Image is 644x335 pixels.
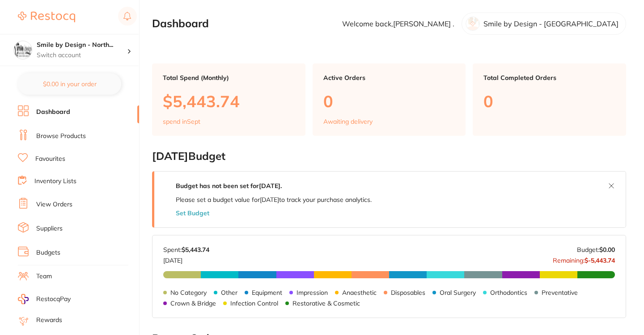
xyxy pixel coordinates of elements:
[292,300,360,307] p: Restorative & Cosmetic
[176,196,372,203] p: Please set a budget value for [DATE] to track your purchase analytics.
[36,316,62,325] a: Rewards
[36,108,70,117] a: Dashboard
[36,295,71,304] span: RestocqPay
[152,63,305,136] a: Total Spend (Monthly)$5,443.74spend inSept
[599,246,615,254] strong: $0.00
[176,209,209,217] button: Set Budget
[170,289,207,296] p: No Category
[152,150,626,163] h2: [DATE] Budget
[176,182,282,190] strong: Budget has not been set for [DATE] .
[440,289,476,296] p: Oral Surgery
[152,17,209,30] h2: Dashboard
[35,155,65,163] a: Favourites
[163,74,295,81] p: Total Spend (Monthly)
[18,294,71,304] a: RestocqPay
[323,74,455,81] p: Active Orders
[230,300,278,307] p: Infection Control
[37,41,127,50] h4: Smile by Design - North Sydney
[542,289,578,296] p: Preventative
[313,63,466,136] a: Active Orders0Awaiting delivery
[483,74,615,81] p: Total Completed Orders
[297,289,328,296] p: Impression
[473,63,626,136] a: Total Completed Orders0
[585,256,615,264] strong: $-5,443.74
[37,51,127,60] p: Switch account
[18,12,75,22] img: Restocq Logo
[221,289,237,296] p: Other
[182,246,209,254] strong: $5,443.74
[323,118,373,125] p: Awaiting delivery
[36,272,52,281] a: Team
[18,294,29,304] img: RestocqPay
[323,92,455,110] p: 0
[342,20,454,28] p: Welcome back, [PERSON_NAME] .
[163,92,295,110] p: $5,443.74
[163,246,209,253] p: Spent:
[483,92,615,110] p: 0
[163,118,200,125] p: spend in Sept
[252,289,282,296] p: Equipment
[490,289,527,296] p: Orthodontics
[36,224,63,233] a: Suppliers
[36,132,86,141] a: Browse Products
[391,289,425,296] p: Disposables
[553,253,615,264] p: Remaining:
[18,73,121,95] button: $0.00 in your order
[170,300,216,307] p: Crown & Bridge
[36,200,72,209] a: View Orders
[342,289,377,296] p: Anaesthetic
[36,248,60,257] a: Budgets
[483,20,619,28] p: Smile by Design - [GEOGRAPHIC_DATA]
[18,7,75,27] a: Restocq Logo
[577,246,615,253] p: Budget:
[14,41,32,59] img: Smile by Design - North Sydney
[34,177,76,186] a: Inventory Lists
[163,253,209,264] p: [DATE]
